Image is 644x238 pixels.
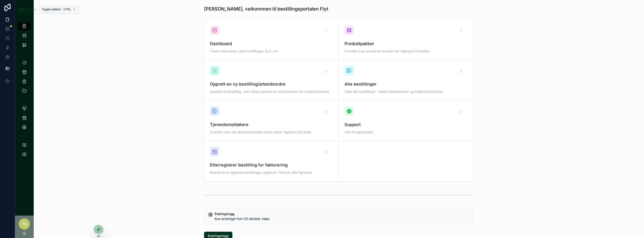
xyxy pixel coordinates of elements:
span: Brukes for å registrere bestillinger registrert i Planner eller lignende [210,170,333,175]
div: scrollable content [15,19,34,165]
span: Toggle sidebar [42,7,61,11]
span: TA [22,221,27,227]
a: Etterregistrer bestilling for faktureringBrukes for å registrere bestillinger registrert i Planne... [204,141,339,181]
div: Kun endringer fom 25 oktober vises [215,216,470,221]
a: ProduktpakkerOversikt over produkter kunden har tilgang til å bestille [339,20,473,60]
a: Opprett en ny bestilling/arbeidsordreOpprett en bestilling, som videre generer en arbeidsordre fo... [204,60,339,101]
h1: [PERSON_NAME], velkommen til bestillingsportalen Flyt [204,6,328,12]
span: Kun endringer fom 25 oktober vises [215,217,269,221]
span: Dashboard [210,40,333,47]
span: Opprett en bestilling, som videre generer en arbeidsordre for Assistentpartner [210,89,333,94]
img: App logo [18,7,31,12]
a: SupportLink til supportside [339,101,473,141]
span: \ [72,7,76,11]
span: Produktpakker [344,40,468,47]
a: TjenestemottakereOversikt over alle tjenestemottaker samt ordrer registrert på disse [204,101,339,141]
span: Tjenestemottakere [210,121,333,128]
span: Alle bestillinger [344,81,468,87]
span: Etterregistrer bestilling for fakturering [210,162,333,168]
span: Viser alle bestillinger - både arbeidsordrer og fullførte/fakturerte [344,89,468,94]
a: DashboardTotalt ordrevolum, siste bestillinger, SLA, etc [204,20,339,60]
span: Opprett en ny bestilling/arbeidsordre [210,81,333,87]
span: Support [344,121,468,128]
span: Ctrl [63,7,71,12]
span: Totalt ordrevolum, siste bestillinger, SLA, etc [210,49,333,54]
h5: Endringslogg [215,212,470,216]
span: Oversikt over produkter kunden har tilgang til å bestille [344,49,468,54]
span: Link til supportside [344,130,468,134]
a: Alle bestillingerViser alle bestillinger - både arbeidsordrer og fullførte/fakturerte [339,60,473,101]
span: Oversikt over alle tjenestemottaker samt ordrer registrert på disse [210,130,333,134]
